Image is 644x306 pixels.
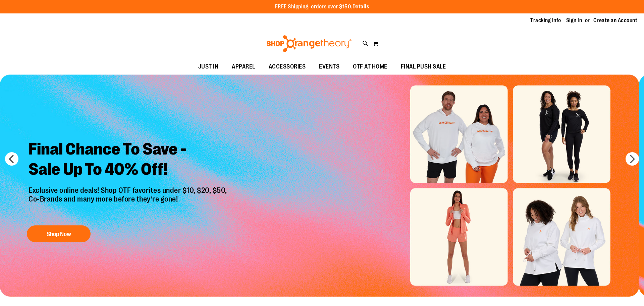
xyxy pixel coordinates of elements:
h2: Final Chance To Save - Sale Up To 40% Off! [23,134,234,186]
p: FREE Shipping, orders over $150. [275,3,369,11]
button: Shop Now [27,225,91,242]
a: Sign In [566,17,582,24]
span: APPAREL [232,59,255,74]
span: EVENTS [319,59,339,74]
a: Details [353,4,369,10]
button: next [626,152,639,166]
a: Create an Account [593,17,638,24]
p: Exclusive online deals! Shop OTF favorites under $10, $20, $50, Co-Brands and many more before th... [23,186,234,219]
span: JUST IN [198,59,219,74]
span: ACCESSORIES [269,59,306,74]
a: Tracking Info [530,17,561,24]
img: Shop Orangetheory [266,35,353,52]
span: FINAL PUSH SALE [401,59,446,74]
a: Final Chance To Save -Sale Up To 40% Off! Exclusive online deals! Shop OTF favorites under $10, $... [23,134,234,246]
span: OTF AT HOME [353,59,387,74]
button: prev [5,152,18,166]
